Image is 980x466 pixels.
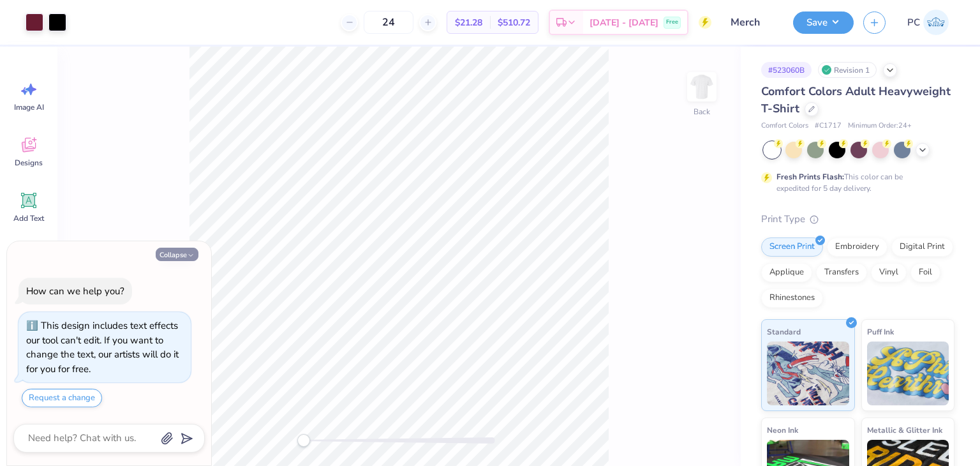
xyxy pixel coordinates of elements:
[767,342,849,405] img: Standard
[15,158,43,168] span: Designs
[721,10,783,35] input: Untitled Design
[761,289,823,308] div: Rhinestones
[767,325,801,338] span: Standard
[156,248,198,261] button: Collapse
[761,62,812,78] div: # 523060B
[26,319,179,375] div: This design includes text effects our tool can't edit. If you want to change the text, our artist...
[297,434,310,447] div: Accessibility label
[761,237,823,257] div: Screen Print
[364,11,413,34] input: – –
[761,84,951,116] span: Comfort Colors Adult Heavyweight T-Shirt
[867,423,942,437] span: Metallic & Glitter Ink
[871,263,907,282] div: Vinyl
[776,171,933,194] div: This color can be expedited for 5 day delivery.
[776,172,844,182] strong: Fresh Prints Flash:
[827,237,887,257] div: Embroidery
[891,237,953,257] div: Digital Print
[14,102,44,112] span: Image AI
[907,15,920,30] span: PC
[767,423,798,437] span: Neon Ink
[761,121,808,132] span: Comfort Colors
[815,121,842,132] span: # C1717
[848,121,912,132] span: Minimum Order: 24 +
[818,62,877,78] div: Revision 1
[761,263,812,282] div: Applique
[689,74,715,100] img: Back
[816,263,867,282] div: Transfers
[923,10,949,35] img: Pema Choden Lama
[761,212,954,227] div: Print Type
[867,342,949,405] img: Puff Ink
[666,18,678,27] span: Free
[455,16,482,29] span: $21.28
[26,285,124,297] div: How can we help you?
[694,106,710,117] div: Back
[902,10,954,35] a: PC
[867,325,894,338] span: Puff Ink
[22,389,102,407] button: Request a change
[13,213,44,223] span: Add Text
[793,11,854,34] button: Save
[498,16,530,29] span: $510.72
[910,263,940,282] div: Foil
[590,16,658,29] span: [DATE] - [DATE]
